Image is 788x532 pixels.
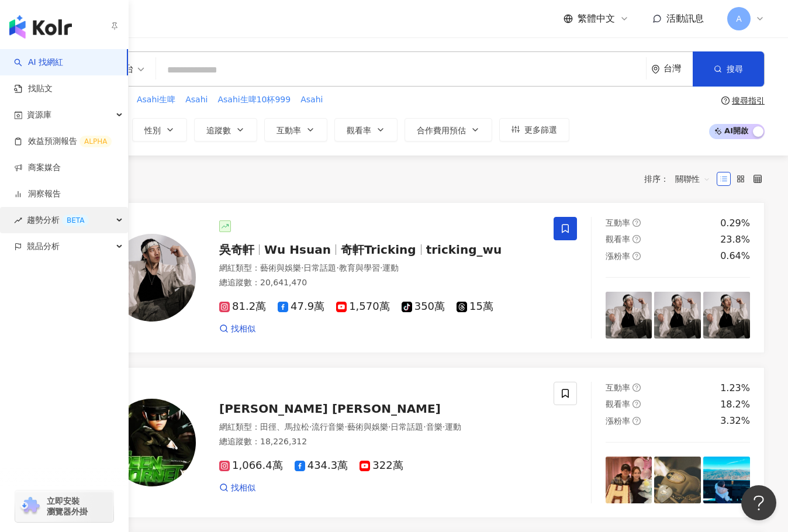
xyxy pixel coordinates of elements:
span: 繁體中文 [578,12,615,25]
span: 吳奇軒 [219,243,254,257]
span: Asahi [300,94,323,106]
div: 18.2% [720,398,750,411]
div: 網紅類型 ： [219,262,540,274]
span: question-circle [633,400,641,408]
span: 漲粉率 [606,251,630,261]
span: 關聯性 [675,170,710,188]
button: 追蹤數 [194,118,257,141]
span: 性別 [144,126,161,135]
a: searchAI 找網紅 [14,57,63,68]
span: question-circle [633,252,641,260]
span: 1,066.4萬 [219,460,283,472]
span: 合作費用預估 [417,126,466,135]
button: 觀看率 [334,118,398,141]
span: 日常話題 [303,263,336,272]
span: 350萬 [402,300,445,313]
span: 活動訊息 [666,13,704,24]
span: 藝術與娛樂 [260,263,301,272]
span: 資源庫 [27,102,51,128]
span: 田徑、馬拉松 [260,422,309,431]
span: Asahi生啤10杯999 [217,94,291,106]
span: 322萬 [360,460,403,472]
span: question-circle [633,219,641,227]
img: post-image [703,457,750,503]
span: [PERSON_NAME] [PERSON_NAME] [219,402,441,416]
span: 運動 [445,422,461,431]
div: 排序： [644,170,717,188]
span: 趨勢分析 [27,207,89,233]
img: post-image [606,457,652,503]
button: 搜尋 [693,51,764,87]
div: 0.64% [720,250,750,262]
img: post-image [654,457,701,503]
img: post-image [703,292,750,338]
span: 藝術與娛樂 [347,422,388,431]
button: 互動率 [264,118,327,141]
div: BETA [62,215,89,226]
span: · [301,263,303,272]
span: 互動率 [606,383,630,392]
span: environment [651,65,660,74]
img: chrome extension [19,497,42,516]
span: · [336,263,338,272]
span: 434.3萬 [295,460,348,472]
img: post-image [606,292,652,338]
span: 流行音樂 [312,422,344,431]
span: rise [14,216,22,224]
img: post-image [654,292,701,338]
span: · [309,422,312,431]
span: tricking_wu [426,243,502,257]
div: 台灣 [663,64,693,74]
a: KOL Avatar吳奇軒Wu Hsuan奇軒Trickingtricking_wu網紅類型：藝術與娛樂·日常話題·教育與學習·運動總追蹤數：20,641,47081.2萬47.9萬1,570萬... [70,202,765,353]
span: · [443,422,445,431]
span: · [344,422,347,431]
iframe: Help Scout Beacon - Open [741,485,776,520]
div: 總追蹤數 ： 20,641,470 [219,277,540,289]
a: KOL Avatar[PERSON_NAME] [PERSON_NAME]網紅類型：田徑、馬拉松·流行音樂·藝術與娛樂·日常話題·音樂·運動總追蹤數：18,226,3121,066.4萬434.... [70,367,765,518]
button: Asahi生啤 [136,94,176,106]
a: 找相似 [219,323,255,335]
span: 更多篩選 [524,125,557,134]
span: 奇軒Tricking [341,243,416,257]
span: 追蹤數 [206,126,231,135]
div: 總追蹤數 ： 18,226,312 [219,436,540,448]
span: Wu Hsuan [264,243,331,257]
a: 找相似 [219,482,255,494]
span: · [423,422,426,431]
div: 0.29% [720,217,750,230]
span: 找相似 [231,482,255,494]
img: KOL Avatar [108,234,196,322]
span: 漲粉率 [606,416,630,426]
button: Asahi [300,94,323,106]
img: KOL Avatar [108,399,196,486]
span: · [388,422,390,431]
span: 互動率 [277,126,301,135]
span: 15萬 [457,300,493,313]
a: 效益預測報告ALPHA [14,136,112,147]
span: question-circle [633,417,641,425]
span: 找相似 [231,323,255,335]
span: Asahi生啤 [137,94,175,106]
div: 23.8% [720,233,750,246]
span: 搜尋 [727,64,743,74]
span: 競品分析 [27,233,60,260]
span: 1,570萬 [336,300,390,313]
span: 互動率 [606,218,630,227]
img: logo [9,15,72,39]
span: 觀看率 [347,126,371,135]
span: 觀看率 [606,234,630,244]
button: 合作費用預估 [405,118,492,141]
a: 洞察報告 [14,188,61,200]
span: Asahi [185,94,208,106]
span: 81.2萬 [219,300,266,313]
span: A [736,12,742,25]
span: 音樂 [426,422,443,431]
div: 搜尋指引 [732,96,765,105]
span: 觀看率 [606,399,630,409]
span: question-circle [633,384,641,392]
a: 商案媒合 [14,162,61,174]
div: 3.32% [720,414,750,427]
button: Asahi [185,94,208,106]
span: 立即安裝 瀏覽器外掛 [47,496,88,517]
span: 教育與學習 [339,263,380,272]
